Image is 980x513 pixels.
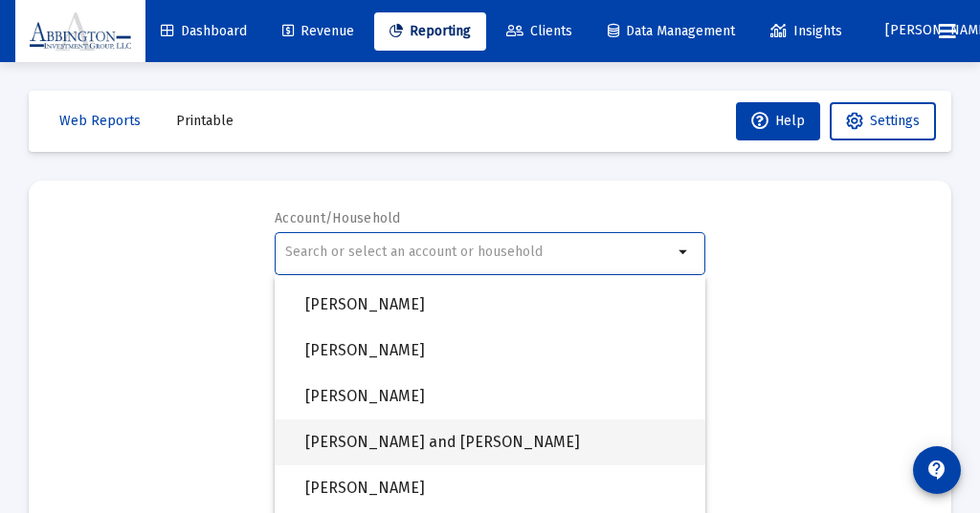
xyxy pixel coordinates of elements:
[44,102,156,140] button: Web Reports
[267,12,369,51] a: Revenue
[390,23,471,39] span: Reporting
[285,245,673,260] input: Search or select an account or household
[736,102,820,140] button: Help
[59,113,141,129] span: Web Reports
[275,210,401,226] label: Account/Household
[282,23,354,39] span: Revenue
[608,23,735,39] span: Data Management
[770,23,842,39] span: Insights
[830,102,936,140] button: Settings
[161,102,249,140] button: Printable
[305,419,690,465] span: [PERSON_NAME] and [PERSON_NAME]
[374,12,486,51] a: Reporting
[491,12,588,51] a: Clients
[751,113,805,129] span: Help
[506,23,572,39] span: Clients
[145,12,262,51] a: Dashboard
[870,113,920,129] span: Settings
[305,282,690,328] span: [PERSON_NAME]
[305,465,690,511] span: [PERSON_NAME]
[30,12,131,51] img: Dashboard
[925,459,948,481] mat-icon: contact_support
[305,374,690,419] span: [PERSON_NAME]
[161,23,247,39] span: Dashboard
[305,328,690,374] span: [PERSON_NAME]
[755,12,857,51] a: Insights
[176,113,234,129] span: Printable
[862,11,924,50] button: [PERSON_NAME]
[592,12,750,51] a: Data Management
[673,241,696,264] mat-icon: arrow_drop_down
